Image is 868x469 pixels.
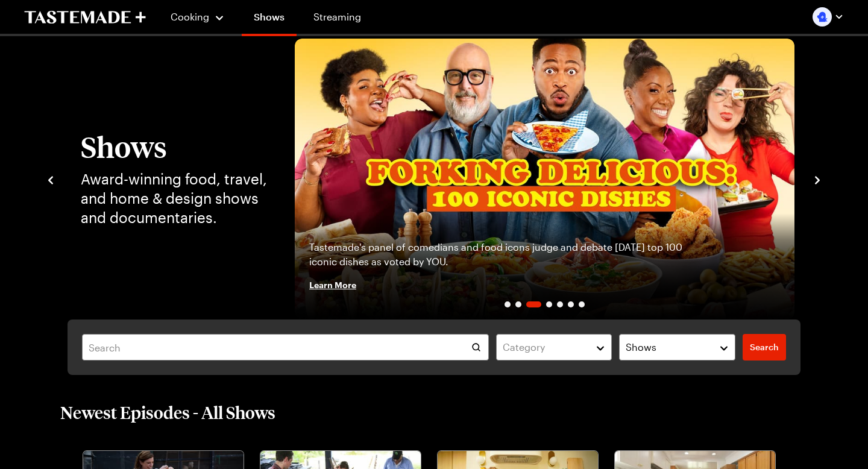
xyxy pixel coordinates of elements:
[309,279,356,291] span: Learn More
[24,10,146,24] a: To Tastemade Home Page
[81,131,271,162] h1: Shows
[309,240,686,269] p: Tastemade's panel of comedians and food icons judge and debate [DATE] top 100 iconic dishes as vo...
[295,39,794,319] div: 3 / 7
[60,401,275,423] h2: Newest Episodes - All Shows
[750,341,779,353] span: Search
[568,301,574,307] span: Go to slide 6
[295,39,794,319] img: Forking Delicious: 100 Iconic Dishes
[496,334,612,360] button: Category
[546,301,552,307] span: Go to slide 4
[45,172,57,186] button: navigate to previous item
[170,2,225,31] button: Cooking
[526,301,541,307] span: Go to slide 3
[81,169,271,227] p: Award-winning food, travel, and home & design shows and documentaries.
[626,340,656,354] span: Shows
[557,301,563,307] span: Go to slide 5
[503,340,588,354] div: Category
[811,172,823,186] button: navigate to next item
[619,334,735,360] button: Shows
[242,2,297,36] a: Shows
[295,39,794,319] a: Forking Delicious: 100 Iconic DishesTastemade's panel of comedians and food icons judge and debat...
[743,334,786,360] a: filters
[813,7,832,27] img: Profile picture
[505,301,511,307] span: Go to slide 1
[171,11,209,22] span: Cooking
[579,301,585,307] span: Go to slide 7
[813,7,844,27] button: Profile picture
[82,334,489,360] input: Search
[515,301,521,307] span: Go to slide 2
